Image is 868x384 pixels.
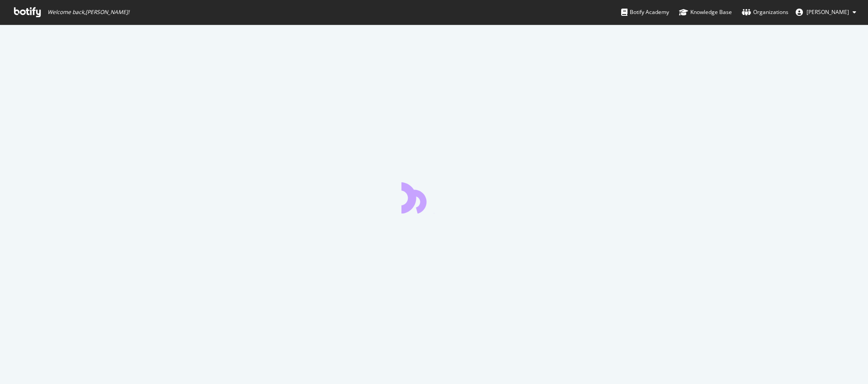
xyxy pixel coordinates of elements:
[788,5,863,19] button: [PERSON_NAME]
[742,8,788,17] div: Organizations
[679,8,732,17] div: Knowledge Base
[47,9,129,16] span: Welcome back, [PERSON_NAME] !
[621,8,669,17] div: Botify Academy
[807,8,849,16] span: Jacob Hurwith
[401,181,467,213] div: animation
